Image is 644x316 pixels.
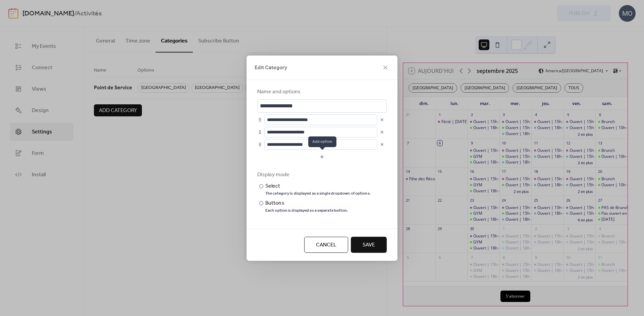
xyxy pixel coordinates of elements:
span: Save [363,241,375,249]
button: Save [351,237,387,253]
div: The category is displayed as a single dropdown of options. [265,191,371,196]
span: Cancel [316,241,336,249]
div: Buttons [265,199,347,207]
span: Edit Category [255,64,287,72]
div: Name and options [257,88,385,96]
div: Display mode [257,171,385,179]
button: Cancel [304,237,348,253]
div: Each option is displayed as a separate button. [265,208,348,213]
div: Select [265,182,369,190]
span: Add option [308,136,336,147]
